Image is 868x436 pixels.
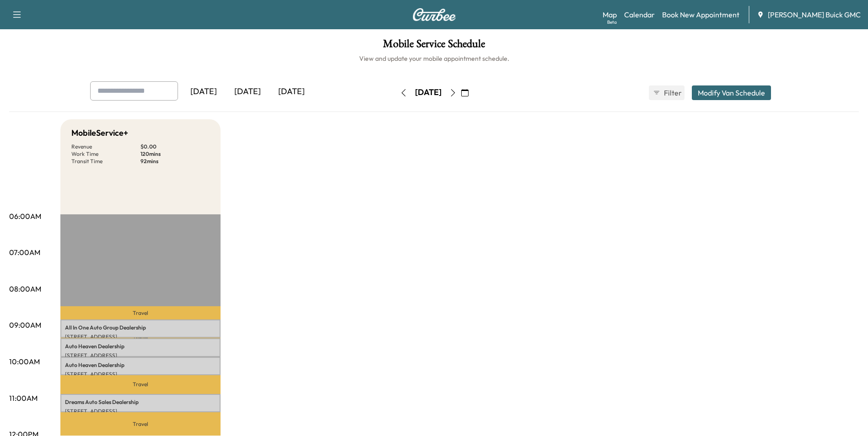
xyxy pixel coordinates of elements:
p: [STREET_ADDRESS] [65,352,216,359]
p: 92 mins [140,158,210,165]
p: Dreams Auto Sales Dealership [65,399,216,406]
p: 06:00AM [9,211,41,222]
div: [DATE] [415,87,442,98]
p: Travel [60,375,221,393]
button: Filter [649,85,685,100]
div: [DATE] [226,81,270,102]
p: 10:00AM [9,356,40,367]
p: 120 mins [140,150,210,158]
span: [PERSON_NAME] Buick GMC [768,9,861,20]
p: 09:00AM [9,319,41,330]
p: Travel [60,412,221,436]
h5: MobileService+ [71,127,128,139]
p: Travel [60,306,221,319]
p: Transit Time [71,158,140,165]
p: Revenue [71,143,140,150]
img: Curbee Logo [412,8,456,21]
p: Auto Heaven Dealership [65,343,216,350]
p: Work Time [71,150,140,158]
a: MapBeta [603,9,617,20]
p: [STREET_ADDRESS] [65,333,216,340]
span: Filter [664,87,680,98]
div: [DATE] [270,81,313,102]
div: Beta [607,19,617,26]
h6: View and update your mobile appointment schedule. [9,54,859,63]
p: 07:00AM [9,247,40,258]
p: $ 0.00 [140,143,210,150]
p: 08:00AM [9,283,41,294]
p: [STREET_ADDRESS] [65,371,216,378]
p: 11:00AM [9,393,38,404]
p: Travel [60,338,221,338]
a: Book New Appointment [662,9,739,20]
h1: Mobile Service Schedule [9,38,859,54]
p: All In One Auto Group Dealership [65,324,216,331]
p: [STREET_ADDRESS] [65,408,216,415]
button: Modify Van Schedule [692,85,771,100]
p: Auto Heaven Dealership [65,362,216,369]
a: Calendar [624,9,655,20]
div: [DATE] [182,81,226,102]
